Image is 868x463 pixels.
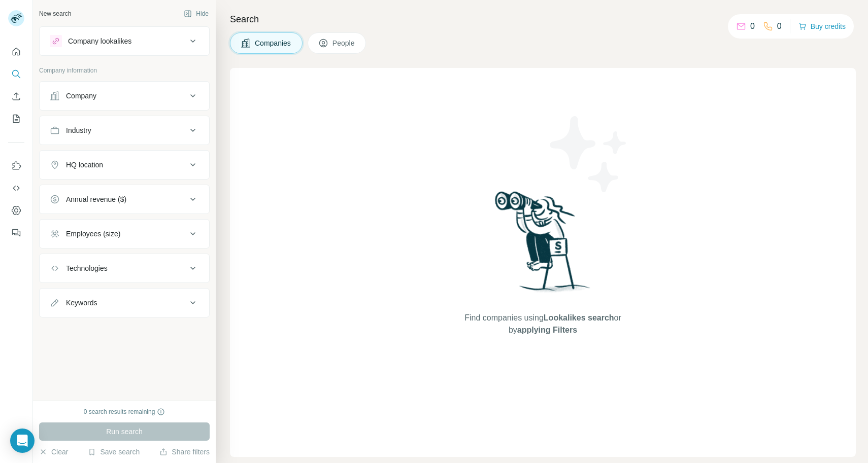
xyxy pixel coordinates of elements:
button: Hide [177,6,216,21]
button: Quick start [8,43,24,61]
div: Open Intercom Messenger [10,429,35,453]
div: Annual revenue ($) [66,194,126,204]
img: Surfe Illustration - Woman searching with binoculars [490,189,596,302]
p: Company information [39,66,210,75]
div: HQ location [66,160,103,170]
button: Save search [88,447,140,457]
div: Company lookalikes [68,36,131,46]
div: Keywords [66,298,97,308]
div: Industry [66,125,91,135]
button: Share filters [159,447,210,457]
button: Search [8,65,24,83]
button: Company lookalikes [40,29,209,53]
button: Employees (size) [40,222,209,246]
p: 0 [777,20,782,32]
span: People [332,38,356,48]
div: Company [66,91,96,101]
button: Annual revenue ($) [40,187,209,211]
span: applying Filters [517,326,577,334]
button: Keywords [40,291,209,315]
button: Industry [40,118,209,143]
button: Use Surfe API [8,179,24,197]
div: New search [39,9,71,18]
div: Technologies [66,263,108,273]
button: Technologies [40,256,209,280]
button: Company [40,84,209,108]
div: 0 search results remaining [84,407,165,416]
button: Feedback [8,224,24,242]
button: Use Surfe on LinkedIn [8,157,24,175]
img: Surfe Illustration - Stars [543,109,635,200]
p: 0 [750,20,755,32]
button: Clear [39,447,68,457]
button: HQ location [40,153,209,177]
span: Companies [255,38,292,48]
div: Employees (size) [66,229,120,239]
span: Find companies using or by [461,312,624,336]
button: Dashboard [8,201,24,220]
span: Lookalikes search [544,313,614,322]
button: Enrich CSV [8,87,24,105]
button: My lists [8,110,24,128]
button: Buy credits [798,19,846,33]
h4: Search [230,12,856,26]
